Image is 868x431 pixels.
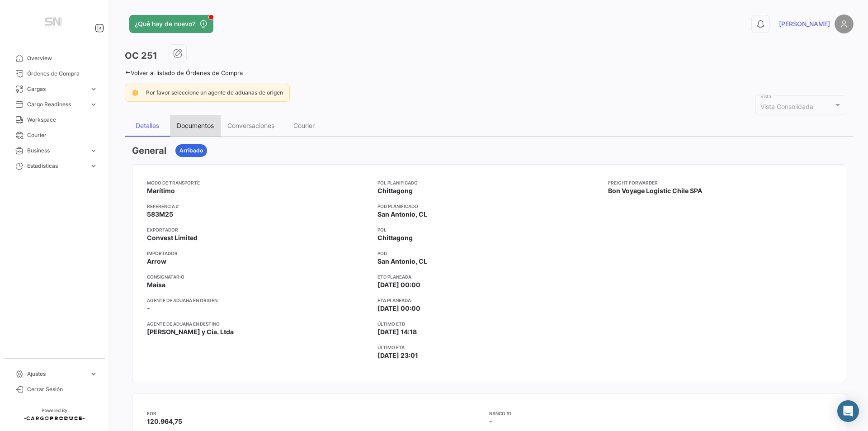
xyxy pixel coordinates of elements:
[147,327,234,336] span: [PERSON_NAME] y Cia. Ltda
[227,122,274,129] div: Conversaciones
[837,400,859,422] div: Abrir Intercom Messenger
[27,116,98,124] span: Workspace
[377,351,418,360] span: [DATE] 23:01
[27,70,98,78] span: Órdenes de Compra
[377,344,601,351] app-card-info-title: Último ETA
[125,49,157,62] h3: OC 251
[377,186,413,195] span: Chittagong
[377,226,601,233] app-card-info-title: POL
[27,85,86,93] span: Cargas
[779,19,830,28] span: [PERSON_NAME]
[377,210,427,219] span: San Antonio, CL
[147,233,198,242] span: Convest Limited
[179,147,203,155] span: Arribado
[147,273,370,280] app-card-info-title: Consignatario
[27,162,86,170] span: Estadísticas
[489,410,831,417] app-card-info-title: Banco #1
[147,210,173,219] span: 583M25
[147,280,165,289] span: Maisa
[147,257,166,266] span: Arrow
[90,370,98,378] span: expand_more
[7,51,101,66] a: Overview
[129,15,213,33] button: ¿Qué hay de nuevo?
[377,179,601,186] app-card-info-title: POL Planificado
[132,144,166,157] h3: General
[489,417,492,425] span: -
[177,122,214,129] div: Documentos
[7,128,101,143] a: Courier
[377,297,601,304] app-card-info-title: ETA planeada
[377,250,601,257] app-card-info-title: POD
[135,19,195,28] span: ¿Qué hay de nuevo?
[760,103,813,110] mat-select-trigger: Vista Consolidada
[146,89,283,96] span: Por favor seleccione un agente de aduanas de origen
[377,304,420,313] span: [DATE] 00:00
[90,85,98,93] span: expand_more
[27,370,86,378] span: Ajustes
[90,147,98,155] span: expand_more
[293,122,315,129] div: Courier
[147,186,175,195] span: Marítimo
[608,179,831,186] app-card-info-title: Freight Forwarder
[7,112,101,128] a: Workspace
[147,226,370,233] app-card-info-title: Exportador
[377,280,420,289] span: [DATE] 00:00
[147,320,370,327] app-card-info-title: Agente de Aduana en Destino
[125,69,243,76] a: Volver al listado de Órdenes de Compra
[147,304,150,313] span: -
[377,233,413,242] span: Chittagong
[377,327,417,336] span: [DATE] 14:18
[147,410,489,417] app-card-info-title: FOB
[7,66,101,81] a: Órdenes de Compra
[147,250,370,257] app-card-info-title: Importador
[147,203,370,210] app-card-info-title: Referencia #
[147,297,370,304] app-card-info-title: Agente de Aduana en Origen
[32,11,77,36] img: Manufactura+Logo.png
[90,100,98,109] span: expand_more
[377,320,601,327] app-card-info-title: Último ETD
[27,147,86,155] span: Business
[377,203,601,210] app-card-info-title: POD Planificado
[377,273,601,280] app-card-info-title: ETD planeada
[27,54,98,62] span: Overview
[608,186,702,195] span: Bon Voyage Logistic Chile SPA
[27,100,86,109] span: Cargo Readiness
[147,417,182,425] span: 120.964,75
[835,14,854,33] img: placeholder-user.png
[147,179,370,186] app-card-info-title: Modo de Transporte
[377,257,427,266] span: San Antonio, CL
[27,131,98,139] span: Courier
[136,122,159,129] div: Detalles
[27,385,98,393] span: Cerrar Sesión
[90,162,98,170] span: expand_more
